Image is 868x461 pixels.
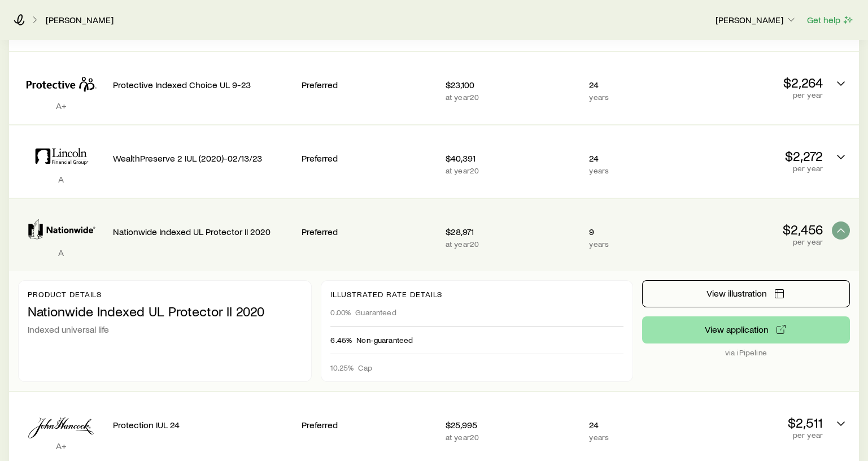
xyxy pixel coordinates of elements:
p: at year 20 [446,240,581,249]
span: 10.25% [330,363,354,372]
p: per year [688,164,823,173]
p: A+ [18,100,104,111]
p: Preferred [302,153,437,164]
p: Indexed universal life [28,324,302,335]
button: via iPipeline [642,316,850,343]
p: A+ [18,440,104,451]
p: 24 [589,153,679,164]
span: 0.00% [330,308,351,317]
p: $28,971 [446,226,581,237]
p: at year 20 [446,93,581,102]
p: Preferred [302,419,437,430]
p: per year [688,430,823,440]
p: Protection IUL 24 [113,419,293,430]
button: [PERSON_NAME] [715,14,797,27]
p: Preferred [302,226,437,237]
p: $2,264 [688,75,823,90]
p: $2,272 [688,148,823,164]
p: Protective Indexed Choice UL 9-23 [113,79,293,90]
p: at year 20 [446,433,581,442]
p: at year 20 [446,166,581,175]
p: Nationwide Indexed UL Protector II 2020 [28,303,302,319]
button: Get help [806,14,854,27]
p: via iPipeline [642,348,850,357]
button: View illustration [642,280,850,307]
p: 24 [589,419,679,430]
span: Guaranteed [355,308,396,317]
p: per year [688,90,823,99]
p: Preferred [302,79,437,90]
p: $40,391 [446,153,581,164]
span: Cap [358,363,372,372]
p: Nationwide Indexed UL Protector II 2020 [113,226,293,237]
p: A [18,173,104,185]
p: years [589,166,679,175]
p: Illustrated rate details [330,290,623,299]
p: [PERSON_NAME] [716,14,797,25]
a: [PERSON_NAME] [45,15,114,25]
p: years [589,93,679,102]
p: WealthPreserve 2 IUL (2020)-02/13/23 [113,153,293,164]
p: $2,511 [688,415,823,430]
p: per year [688,237,823,246]
p: A [18,247,104,258]
p: 9 [589,226,679,237]
p: Product details [28,290,302,299]
p: years [589,240,679,249]
span: Non-guaranteed [356,336,413,345]
p: $2,456 [688,221,823,237]
p: $23,100 [446,79,581,90]
span: 6.45% [330,336,352,345]
p: 24 [589,79,679,90]
span: View illustration [706,289,767,298]
p: years [589,433,679,442]
p: $25,995 [446,419,581,430]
